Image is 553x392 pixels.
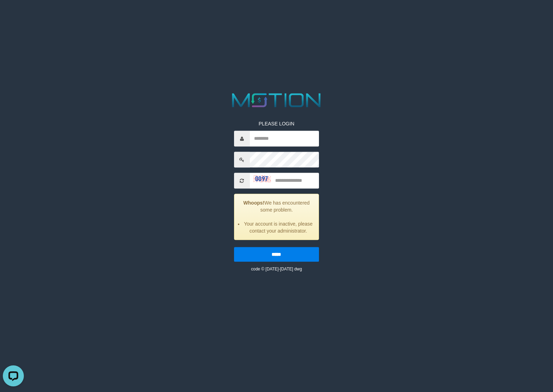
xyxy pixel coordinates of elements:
[3,3,24,24] button: Open LiveChat chat widget
[244,200,265,206] strong: Whoops!
[251,267,302,272] small: code © [DATE]-[DATE] dwg
[253,175,271,182] img: captcha
[234,121,319,128] p: PLEASE LOGIN
[234,194,319,240] div: We has encountered some problem.
[228,91,325,110] img: MOTION_logo.png
[243,221,314,235] li: Your account is inactive, please contact your administrator.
